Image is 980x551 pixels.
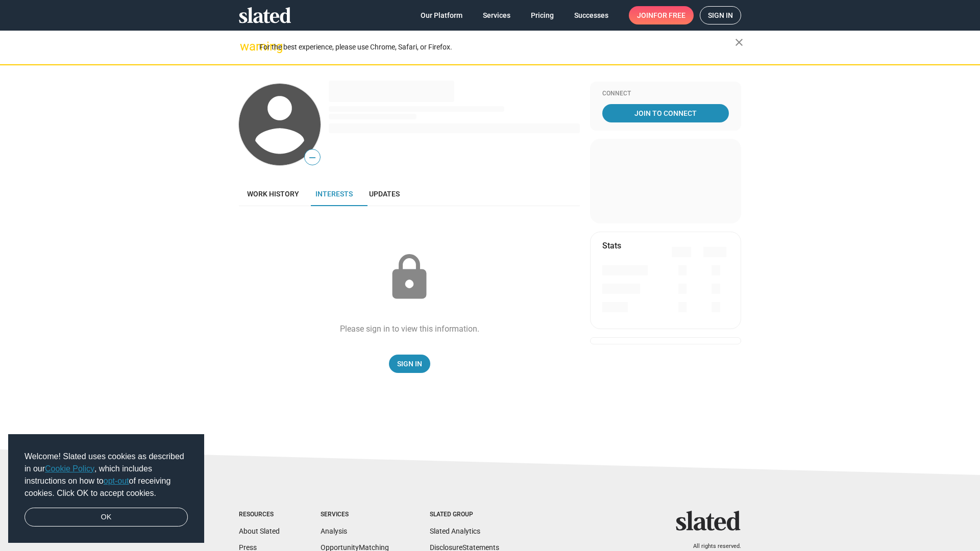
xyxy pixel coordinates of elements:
mat-card-title: Stats [602,240,621,251]
mat-icon: warning [240,40,252,53]
a: Pricing [523,6,562,24]
a: Analysis [321,527,347,535]
a: Interests [307,182,361,206]
div: Connect [602,90,729,98]
span: Join [637,6,685,24]
span: Interests [315,190,353,198]
span: Sign In [397,355,422,373]
span: Our Platform [421,6,462,24]
a: Our Platform [412,6,471,24]
div: Resources [239,511,280,519]
div: Services [321,511,389,519]
span: Work history [247,190,299,198]
a: dismiss cookie message [24,508,188,527]
a: opt-out [104,477,129,485]
a: Successes [566,6,617,24]
a: Slated Analytics [430,527,480,535]
a: Services [475,6,519,24]
a: Work history [239,182,307,206]
span: Services [483,6,510,24]
a: About Slated [239,527,280,535]
div: Please sign in to view this information. [340,323,479,334]
a: Sign In [389,355,430,373]
a: Cookie Policy [45,464,94,473]
span: for free [653,6,685,24]
span: Sign in [708,7,733,24]
a: Join To Connect [602,104,729,122]
a: Joinfor free [629,6,694,24]
span: Pricing [531,6,554,24]
mat-icon: lock [384,252,435,303]
span: Join To Connect [604,104,727,122]
span: Successes [574,6,608,24]
div: Slated Group [430,511,499,519]
span: — [305,151,320,164]
a: Sign in [700,6,741,24]
span: Welcome! Slated uses cookies as described in our , which includes instructions on how to of recei... [24,450,188,499]
div: cookieconsent [8,434,204,543]
div: For the best experience, please use Chrome, Safari, or Firefox. [259,40,735,54]
span: Updates [369,190,400,198]
a: Updates [361,182,408,206]
mat-icon: close [733,36,745,48]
